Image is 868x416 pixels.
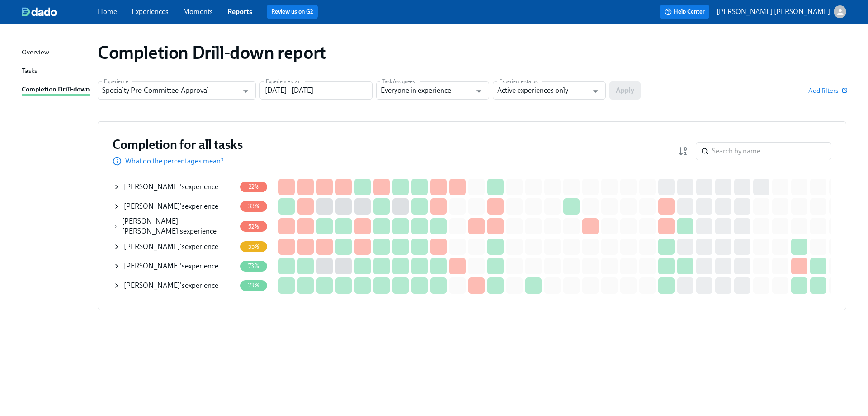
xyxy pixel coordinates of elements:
[124,242,180,251] span: [PERSON_NAME]
[271,7,313,16] a: Review us on G2
[124,201,218,211] div: 's experience
[113,197,236,215] div: [PERSON_NAME]'sexperience
[122,216,236,236] div: 's experience
[22,84,90,96] a: Completion Drill-down
[98,42,326,63] h1: Completion Drill-down report
[113,277,236,295] div: [PERSON_NAME]'sexperience
[243,223,264,230] span: 52%
[243,183,264,190] span: 22%
[22,47,90,58] a: Overview
[22,7,57,16] img: dado
[124,281,180,290] span: [PERSON_NAME]
[132,7,169,16] a: Experiences
[183,7,213,16] a: Moments
[243,203,265,210] span: 33%
[665,7,705,16] span: Help Center
[227,7,252,16] a: Reports
[243,282,264,289] span: 73%
[243,243,265,250] span: 55%
[113,257,236,275] div: [PERSON_NAME]'sexperience
[124,242,218,252] div: 's experience
[124,182,218,192] div: 's experience
[125,156,224,166] p: What do the percentages mean?
[124,182,180,191] span: [PERSON_NAME]
[660,5,709,19] button: Help Center
[22,66,37,77] div: Tasks
[678,146,689,157] svg: Completion rate (low to high)
[113,238,236,256] div: [PERSON_NAME]'sexperience
[712,142,831,160] input: Search by name
[122,217,178,235] span: William ALVAREZ SUAREZ
[717,7,830,17] p: [PERSON_NAME] [PERSON_NAME]
[589,84,603,98] button: Open
[22,7,98,16] a: dado
[717,5,846,18] button: [PERSON_NAME] [PERSON_NAME]
[113,216,236,236] div: [PERSON_NAME] [PERSON_NAME]'sexperience
[22,47,49,58] div: Overview
[124,262,180,270] span: [PERSON_NAME]
[124,261,218,271] div: 's experience
[113,136,243,153] h3: Completion for all tasks
[22,84,90,96] div: Completion Drill-down
[124,202,180,210] span: [PERSON_NAME]
[808,86,846,95] button: Add filters
[113,178,236,196] div: [PERSON_NAME]'sexperience
[267,5,318,19] button: Review us on G2
[22,66,90,77] a: Tasks
[98,7,117,16] a: Home
[124,281,218,291] div: 's experience
[243,263,264,269] span: 73%
[472,84,486,98] button: Open
[239,84,253,98] button: Open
